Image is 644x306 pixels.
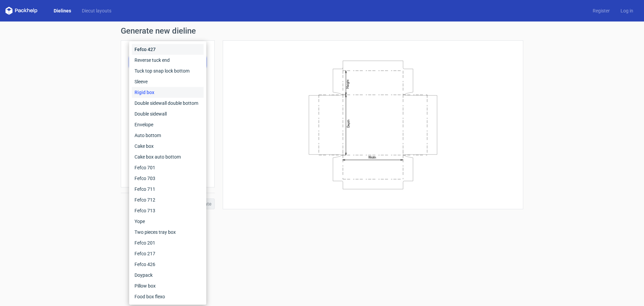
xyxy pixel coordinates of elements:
[132,151,204,162] div: Cake box auto bottom
[132,227,204,237] div: Two pieces tray box
[346,79,350,88] text: Height
[132,87,204,98] div: Rigid box
[132,44,204,55] div: Fefco 427
[132,259,204,270] div: Fefco 426
[132,98,204,108] div: Double sidewall double bottom
[132,162,204,173] div: Fefco 701
[132,141,204,151] div: Cake box
[132,55,204,65] div: Reverse tuck end
[132,237,204,248] div: Fefco 201
[132,76,204,87] div: Sleeve
[132,108,204,119] div: Double sidewall
[132,280,204,291] div: Pillow box
[132,216,204,227] div: Yope
[121,27,523,35] h1: Generate new dieline
[76,7,117,14] a: Diecut layouts
[132,130,204,141] div: Auto bottom
[368,156,376,159] text: Width
[132,291,204,302] div: Food box flexo
[132,65,204,76] div: Tuck top snap lock bottom
[615,7,639,14] a: Log in
[132,184,204,194] div: Fefco 711
[132,205,204,216] div: Fefco 713
[48,7,76,14] a: Dielines
[132,173,204,184] div: Fefco 703
[346,119,350,127] text: Depth
[132,270,204,280] div: Doypack
[587,7,615,14] a: Register
[132,248,204,259] div: Fefco 217
[132,119,204,130] div: Envelope
[132,194,204,205] div: Fefco 712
